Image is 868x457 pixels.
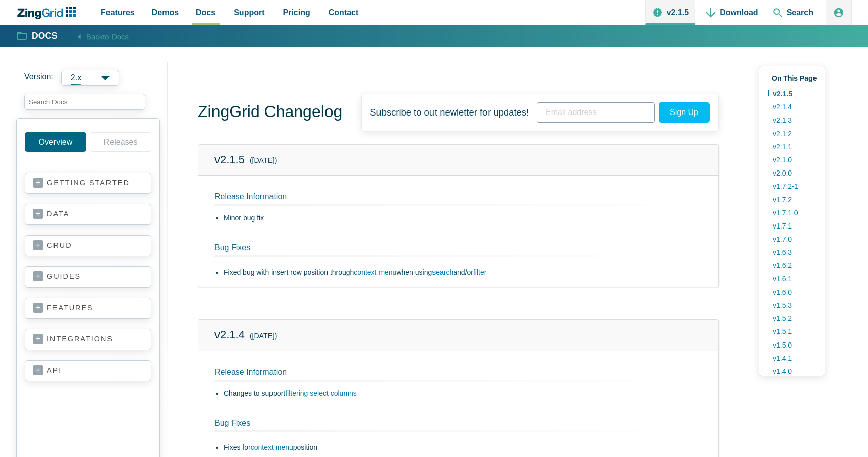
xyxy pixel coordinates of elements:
a: filter [473,268,486,276]
a: v2.1.5 [768,87,817,100]
a: v2.1.4 [214,328,245,341]
h2: Bug Fixes [202,418,690,436]
a: select columns [310,389,357,397]
a: v1.6.0 [768,285,817,299]
h2: Release Information [214,192,702,206]
a: data [33,209,143,219]
span: Docs [196,6,215,19]
a: v2.1.0 [768,153,817,166]
a: v2.1.4 [768,100,817,113]
a: v1.7.1 [768,219,817,233]
h1: ZingGrid Changelog [198,101,342,124]
a: ZingChart Logo. Click to return to the homepage [16,7,81,19]
a: filtering [285,389,308,397]
a: v2.1.3 [768,113,817,127]
input: search input [24,94,145,110]
a: features [33,303,143,313]
a: v1.6.1 [768,272,817,285]
a: v1.7.1-0 [768,206,817,219]
span: Support [234,6,264,19]
a: v2.0.0 [768,166,817,180]
a: v1.5.3 [768,299,817,312]
a: Overview [25,132,86,152]
a: crud [33,241,143,251]
li: Changes to support [224,388,702,400]
span: Sign Up [659,102,710,123]
h2: Bug Fixes [202,243,690,261]
span: to Docs [103,32,129,41]
label: Versions [24,70,159,86]
span: Back [86,30,129,43]
a: v1.6.3 [768,246,817,259]
h2: Release Information [214,367,702,382]
a: v1.4.0 [768,365,817,378]
a: Releases [90,132,151,152]
a: v1.7.2-1 [768,180,817,193]
a: context menu [354,268,396,276]
a: v2.1.5 [214,153,245,166]
small: ([DATE]) [250,155,277,167]
a: v2.1.2 [768,127,817,140]
a: Docs [17,30,58,42]
a: context menu [251,443,293,451]
a: v1.7.2 [768,193,817,206]
span: Contact [329,6,359,19]
span: Features [101,6,135,19]
a: v1.5.1 [768,325,817,338]
a: integrations [33,334,143,345]
span: Pricing [283,6,310,19]
a: v1.4.1 [768,352,817,365]
a: v1.5.0 [768,338,817,352]
li: Minor bug fix [224,212,702,224]
a: v1.6.2 [768,259,817,272]
a: api [33,366,143,376]
strong: Docs [32,32,58,41]
a: guides [33,272,143,282]
a: getting started [33,178,143,188]
a: Backto Docs [68,29,129,43]
li: Fixes for position [224,442,702,454]
a: search [432,268,453,276]
small: ([DATE]) [250,330,277,342]
span: Version: [24,70,53,86]
a: v1.7.0 [768,233,817,246]
a: v1.5.2 [768,312,817,325]
span: Demos [152,6,179,19]
input: Email address [537,102,655,123]
li: Fixed bug with insert row position through when using and/or [224,267,702,279]
a: v2.1.1 [768,140,817,153]
span: Subscribe to out newletter for updates! [370,102,529,123]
